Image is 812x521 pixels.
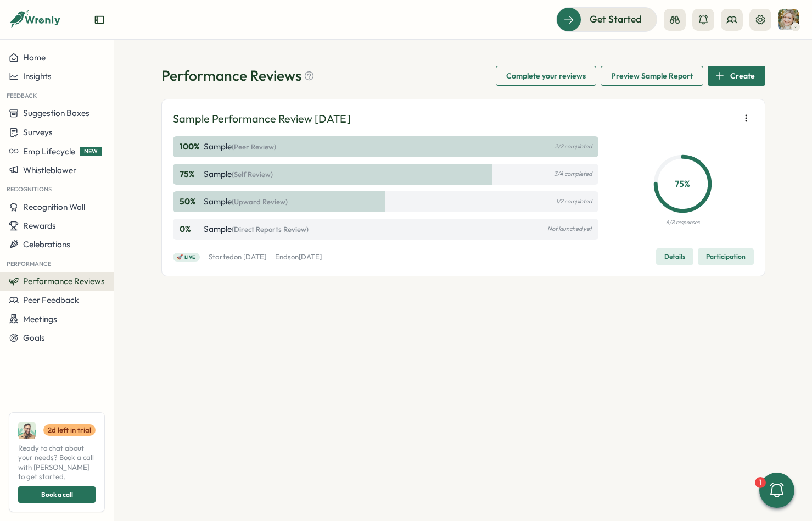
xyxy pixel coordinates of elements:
button: Expand sidebar [94,14,105,25]
p: 3/4 completed [554,170,592,178]
span: Peer Feedback [23,295,79,305]
span: Goals [23,332,45,343]
p: 100 % [180,141,201,153]
span: Details [664,249,685,264]
button: Complete your reviews [496,66,596,86]
span: Book a call [41,487,73,502]
p: Started on [DATE] [209,252,266,262]
p: Sample Performance Review [DATE] [173,110,351,128]
span: Get Started [590,12,641,26]
button: 1 [759,473,794,508]
span: Recognition Wall [23,202,85,212]
button: Preview Sample Report [601,66,703,86]
span: Preview Sample Report [611,66,693,85]
img: Ali Khan [18,422,36,439]
span: Suggestion Boxes [23,108,89,118]
p: 0 % [180,223,201,235]
span: (Peer Review) [232,142,276,151]
p: 50 % [180,196,201,208]
span: Ready to chat about your needs? Book a call with [PERSON_NAME] to get started. [18,444,96,482]
h1: Performance Reviews [161,66,315,85]
div: 1 [755,477,766,488]
span: (Direct Reports Review) [232,225,309,234]
p: 1/2 completed [556,198,592,205]
p: Not launched yet [547,225,592,232]
span: (Upward Review) [232,197,288,206]
button: Details [656,248,693,265]
p: 75 % [180,168,201,180]
span: 🚀 Live [177,253,196,261]
button: Create [708,66,765,86]
span: Whistleblower [23,165,76,175]
button: Book a call [18,486,96,503]
p: 2/2 completed [555,143,592,150]
span: Home [23,52,46,63]
span: Insights [23,71,52,81]
span: Create [730,66,755,85]
p: Sample [204,223,309,235]
button: Participation [698,248,754,265]
p: Ends on [DATE] [275,252,322,262]
span: Rewards [23,220,56,231]
p: 6/8 responses [666,218,699,227]
a: 2d left in trial [43,424,96,436]
p: Sample [204,141,276,153]
p: sample [204,196,288,208]
p: 75 % [656,177,709,191]
p: Sample [204,168,273,180]
span: Meetings [23,314,57,324]
button: Get Started [556,7,657,31]
span: Performance Reviews [23,276,105,286]
span: (Self Review) [232,170,273,179]
span: Celebrations [23,239,70,250]
span: Participation [706,249,746,264]
img: Alison Plummer [778,9,799,30]
span: Complete your reviews [506,66,586,85]
span: Emp Lifecycle [23,146,75,157]
span: Surveys [23,127,53,137]
span: NEW [80,147,102,156]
